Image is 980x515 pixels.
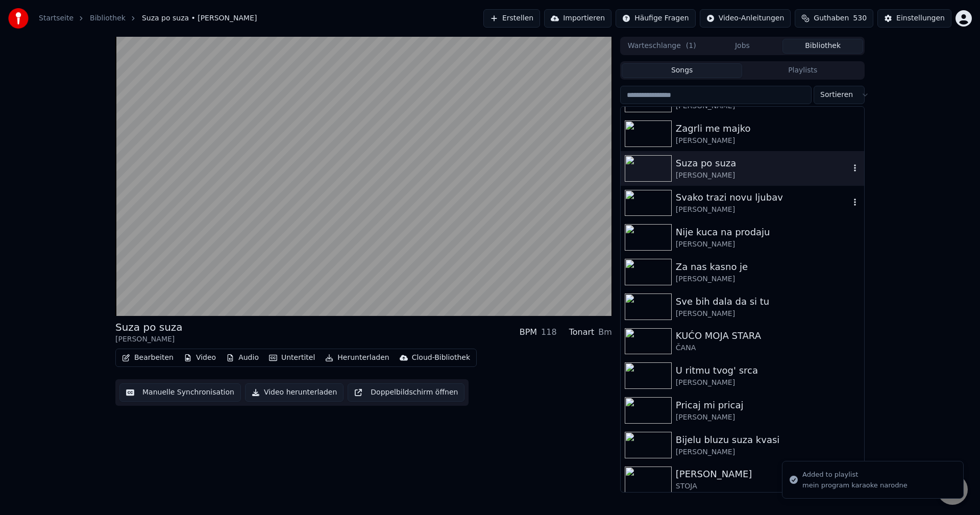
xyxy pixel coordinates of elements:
[782,39,863,54] button: Bibliothek
[676,239,860,250] div: [PERSON_NAME]
[676,295,860,309] div: Sve bih dala da si tu
[115,320,183,334] div: Suza po suza
[676,170,850,181] div: [PERSON_NAME]
[676,101,850,111] div: [PERSON_NAME]
[544,9,611,28] button: Importieren
[676,156,850,170] div: Suza po suza
[795,9,873,28] button: Guthaben530
[180,351,220,365] button: Video
[245,383,344,402] button: Video herunterladen
[39,13,257,23] nav: breadcrumb
[676,433,860,447] div: Bijelu bluzu suza kvasi
[820,90,853,100] span: Sortieren
[39,13,73,23] a: Startseite
[569,326,595,338] div: Tonart
[700,9,791,28] button: Video-Anleitungen
[676,378,860,388] div: [PERSON_NAME]
[896,13,945,23] div: Einstellungen
[676,481,860,492] div: STOJA
[222,351,263,365] button: Audio
[321,351,393,365] button: Herunterladen
[119,383,241,402] button: Manuelle Synchronisation
[541,326,557,338] div: 118
[90,13,126,23] a: Bibliothek
[676,225,860,239] div: Nije kuca na prodaju
[702,39,783,54] button: Jobs
[622,63,743,78] button: Songs
[676,274,860,284] div: [PERSON_NAME]
[676,260,860,274] div: Za nas kasno je
[742,63,863,78] button: Playlists
[676,447,860,457] div: [PERSON_NAME]
[676,309,860,319] div: [PERSON_NAME]
[676,343,860,353] div: ČANA
[598,326,612,338] div: Bm
[412,353,470,363] div: Cloud-Bibliothek
[802,481,908,490] div: mein program karaoke narodne
[676,467,860,481] div: [PERSON_NAME]
[622,39,702,54] button: Warteschlange
[676,329,860,343] div: KUĆO MOJA STARA
[8,8,29,29] img: youka
[676,363,860,378] div: U ritmu tvog' srca
[686,41,696,51] span: ( 1 )
[142,13,257,23] span: Suza po suza • [PERSON_NAME]
[676,121,860,136] div: Zagrli me majko
[520,326,537,338] div: BPM
[802,470,908,480] div: Added to playlist
[676,136,860,146] div: [PERSON_NAME]
[676,205,850,215] div: [PERSON_NAME]
[853,13,867,23] span: 530
[118,351,178,365] button: Bearbeiten
[814,13,849,23] span: Guthaben
[348,383,464,402] button: Doppelbildschirm öffnen
[115,334,183,345] div: [PERSON_NAME]
[676,412,860,423] div: [PERSON_NAME]
[676,398,860,412] div: Pricaj mi pricaj
[877,9,951,28] button: Einstellungen
[265,351,319,365] button: Untertitel
[483,9,540,28] button: Erstellen
[616,9,696,28] button: Häufige Fragen
[676,190,850,205] div: Svako trazi novu ljubav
